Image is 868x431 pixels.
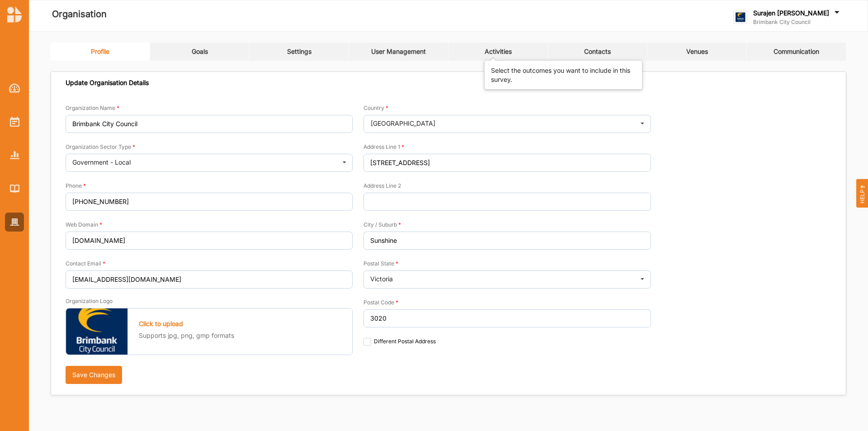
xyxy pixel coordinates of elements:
label: City / Suburb [363,221,401,228]
a: Library [5,179,24,198]
div: Victoria [370,276,393,282]
label: Surajen [PERSON_NAME] [753,9,829,17]
a: Dashboard [5,79,24,98]
div: Update Organisation Details [66,79,149,87]
div: Communication [774,47,819,56]
label: Organisation [52,7,107,22]
img: logo [7,6,22,23]
img: Reports [10,151,19,159]
label: Phone [66,182,86,189]
div: Venues [686,47,708,56]
div: Contacts [584,47,611,56]
img: Activities [10,117,19,127]
div: User Management [371,47,426,56]
label: Contact Email [66,260,105,267]
label: Web Domain [66,221,102,228]
div: Profile [91,47,109,56]
label: Click to upload [139,320,183,328]
div: [GEOGRAPHIC_DATA] [371,120,435,127]
a: Activities [5,112,24,131]
img: Library [10,185,19,192]
div: Activities [485,47,512,56]
label: Country [363,104,388,112]
label: Supports jpg, png, gmp formats [139,331,234,340]
label: Organization Logo [66,298,113,305]
label: Postal State [363,260,398,267]
a: Reports [5,146,24,165]
label: Address Line 2 [363,182,401,189]
img: Dashboard [9,84,20,93]
img: 1592913926669_308_logo.png [66,308,128,355]
img: Organisation [10,218,19,226]
label: Different Postal Address [363,338,435,345]
label: Address Line 1 [363,143,404,151]
div: Government - Local [72,159,131,166]
div: Goals [192,47,208,56]
label: Organization Sector Type [66,143,135,151]
a: Organisation [5,213,24,232]
div: Select the outcomes you want to include in this survey. [491,66,636,84]
label: Brimbank City Council [753,19,841,26]
img: logo [733,10,747,24]
label: Organization Name [66,104,119,112]
button: Save Changes [66,366,122,384]
label: Postal Code [363,299,398,306]
div: Settings [287,47,311,56]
